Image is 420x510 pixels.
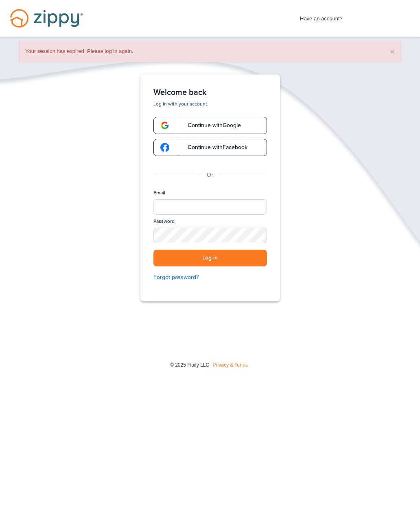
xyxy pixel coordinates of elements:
span: Continue with Facebook [179,145,247,150]
p: Log in with your account. [153,101,267,107]
span: © 2025 Floify LLC [170,362,209,368]
p: Or [207,171,213,180]
a: google-logoContinue withFacebook [153,139,267,156]
input: Email [153,199,267,215]
div: Your session has expired. Please log in again. [19,41,401,62]
input: Password [153,228,267,243]
img: google-logo [160,143,169,152]
a: google-logoContinue withGoogle [153,117,267,134]
img: google-logo [160,121,169,130]
a: Privacy & Terms [213,362,248,368]
button: × [390,47,395,56]
h1: Welcome back [153,88,267,97]
label: Password [153,218,175,225]
label: Email [153,189,165,196]
button: Log in [153,250,267,266]
a: Forgot password? [153,273,267,282]
span: Have an account? [300,10,343,23]
span: Continue with Google [179,123,241,128]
